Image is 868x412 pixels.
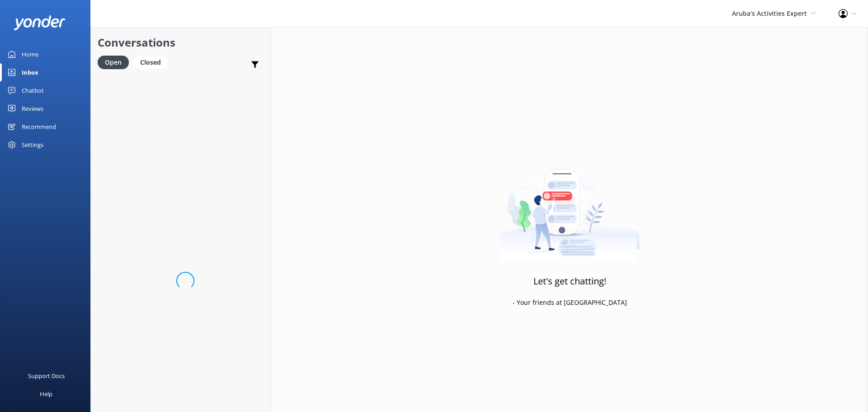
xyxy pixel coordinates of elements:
[22,118,56,136] div: Recommend
[133,57,172,67] a: Closed
[14,15,66,30] img: yonder-white-logo.png
[98,34,264,51] h2: Conversations
[133,56,168,69] div: Closed
[98,56,129,69] div: Open
[22,136,43,154] div: Settings
[513,298,627,308] p: - Your friends at [GEOGRAPHIC_DATA]
[22,81,44,99] div: Chatbot
[22,99,43,118] div: Reviews
[28,367,65,385] div: Support Docs
[500,150,640,263] img: artwork of a man stealing a conversation from at giant smartphone
[732,9,807,18] span: Aruba's Activities Expert
[533,274,606,289] h3: Let's get chatting!
[22,45,38,63] div: Home
[98,57,133,67] a: Open
[22,63,38,81] div: Inbox
[40,385,52,403] div: Help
